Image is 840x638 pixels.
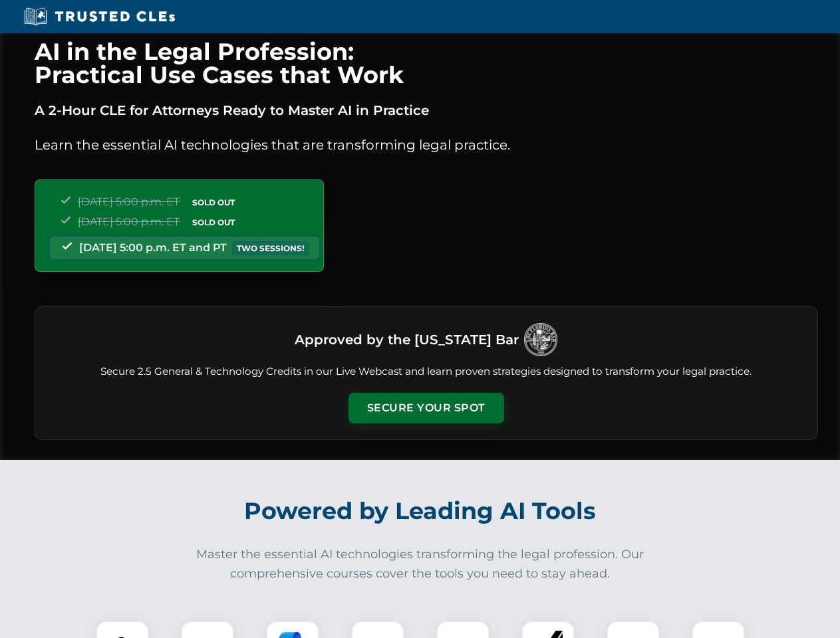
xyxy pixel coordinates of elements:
p: Learn the essential AI technologies that are transforming legal practice. [35,134,818,156]
button: Secure Your Spot [349,393,504,423]
h2: Powered by Leading AI Tools [52,488,789,534]
img: Logo [524,323,557,356]
p: Secure 2.5 General & Technology Credits in our Live Webcast and learn proven strategies designed ... [51,364,801,379]
h3: Approved by the [US_STATE] Bar [295,328,519,352]
span: [DATE] 5:00 p.m. ET [78,195,180,208]
img: Trusted CLEs [20,7,179,27]
span: [DATE] 5:00 p.m. ET [78,215,180,228]
span: SOLD OUT [188,195,239,209]
h1: AI in the Legal Profession: Practical Use Cases that Work [35,40,818,86]
span: SOLD OUT [188,215,239,229]
p: A 2-Hour CLE for Attorneys Ready to Master AI in Practice [35,100,818,121]
p: Master the essential AI technologies transforming the legal profession. Our comprehensive courses... [188,545,653,584]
